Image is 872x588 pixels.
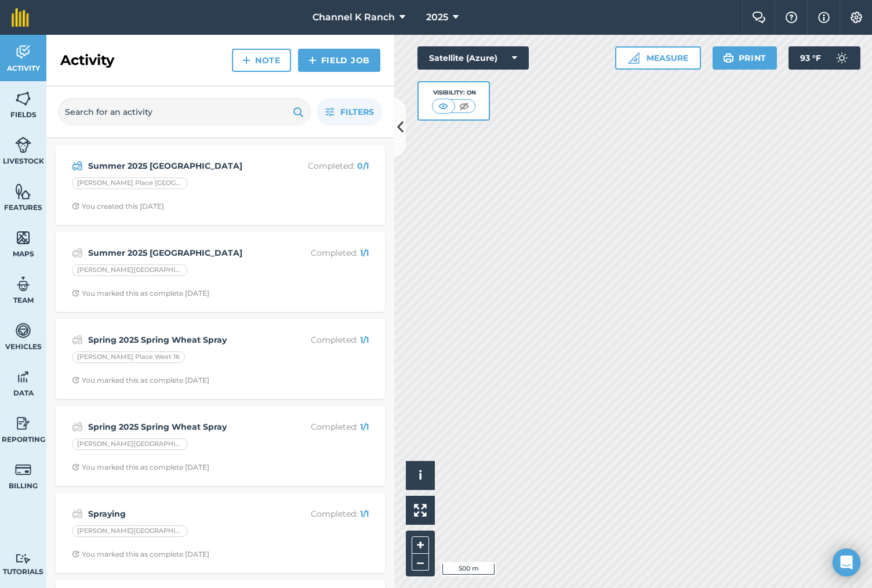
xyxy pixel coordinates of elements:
[308,53,317,67] img: svg+xml;base64,PHN2ZyB4bWxucz0iaHR0cDovL3d3dy53My5vcmcvMjAwMC9zdmciIHdpZHRoPSIxNCIgaGVpZ2h0PSIyNC...
[15,229,31,246] img: svg+xml;base64,PHN2ZyB4bWxucz0iaHR0cDovL3d3dy53My5vcmcvMjAwMC9zdmciIHdpZHRoPSI1NiIgaGVpZ2h0PSI2MC...
[713,46,777,70] button: Print
[412,554,429,571] button: –
[72,351,185,363] div: [PERSON_NAME] Place West 16
[414,504,427,517] img: Four arrows, one pointing top left, one top right, one bottom right and the last bottom left
[72,177,188,189] div: [PERSON_NAME] Place [GEOGRAPHIC_DATA]
[830,46,853,70] img: svg+xml;base64,PD94bWwgdmVyc2lvbj0iMS4wIiBlbmNvZGluZz0idXRmLTgiPz4KPCEtLSBHZW5lcmF0b3I6IEFkb2JlIE...
[242,53,250,67] img: svg+xml;base64,PHN2ZyB4bWxucz0iaHR0cDovL3d3dy53My5vcmcvMjAwMC9zdmciIHdpZHRoPSIxNCIgaGVpZ2h0PSIyNC...
[15,368,31,386] img: svg+xml;base64,PD94bWwgdmVyc2lvbj0iMS4wIiBlbmNvZGluZz0idXRmLTgiPz4KPCEtLSBHZW5lcmF0b3I6IEFkb2JlIE...
[88,507,272,520] strong: Spraying
[72,420,83,434] img: svg+xml;base64,PD94bWwgdmVyc2lvbj0iMS4wIiBlbmNvZGluZz0idXRmLTgiPz4KPCEtLSBHZW5lcmF0b3I6IEFkb2JlIE...
[298,49,380,72] a: Field Job
[628,52,640,64] img: Ruler icon
[72,333,83,347] img: svg+xml;base64,PD94bWwgdmVyc2lvbj0iMS4wIiBlbmNvZGluZz0idXRmLTgiPz4KPCEtLSBHZW5lcmF0b3I6IEFkb2JlIE...
[412,536,429,554] button: +
[63,413,378,479] a: Spring 2025 Spring Wheat SprayCompleted: 1/1[PERSON_NAME][GEOGRAPHIC_DATA] - [PERSON_NAME][GEOGRA...
[615,46,701,70] button: Measure
[72,159,83,173] img: svg+xml;base64,PD94bWwgdmVyc2lvbj0iMS4wIiBlbmNvZGluZz0idXRmLTgiPz4KPCEtLSBHZW5lcmF0b3I6IEFkb2JlIE...
[818,10,830,24] img: svg+xml;base64,PHN2ZyB4bWxucz0iaHR0cDovL3d3dy53My5vcmcvMjAwMC9zdmciIHdpZHRoPSIxNyIgaGVpZ2h0PSIxNy...
[800,46,821,70] span: 93 ° F
[360,248,369,258] strong: 1 / 1
[72,550,79,558] img: Clock with arrow pointing clockwise
[15,43,31,61] img: svg+xml;base64,PD94bWwgdmVyc2lvbj0iMS4wIiBlbmNvZGluZz0idXRmLTgiPz4KPCEtLSBHZW5lcmF0b3I6IEFkb2JlIE...
[72,376,79,384] img: Clock with arrow pointing clockwise
[752,12,766,23] img: Two speech bubbles overlapping with the left bubble in the forefront
[72,438,188,450] div: [PERSON_NAME][GEOGRAPHIC_DATA] - [PERSON_NAME][GEOGRAPHIC_DATA] #2 - [PERSON_NAME][GEOGRAPHIC_DATA]
[784,12,798,23] img: A question mark icon
[293,105,304,119] img: svg+xml;base64,PHN2ZyB4bWxucz0iaHR0cDovL3d3dy53My5vcmcvMjAwMC9zdmciIHdpZHRoPSIxOSIgaGVpZ2h0PSIyNC...
[72,550,209,559] div: You marked this as complete [DATE]
[436,100,450,112] img: svg+xml;base64,PHN2ZyB4bWxucz0iaHR0cDovL3d3dy53My5vcmcvMjAwMC9zdmciIHdpZHRoPSI1MCIgaGVpZ2h0PSI0MC...
[63,326,378,392] a: Spring 2025 Spring Wheat SprayCompleted: 1/1[PERSON_NAME] Place West 16Clock with arrow pointing ...
[12,8,29,27] img: fieldmargin Logo
[849,12,863,23] img: A cog icon
[789,46,860,70] button: 93 °F
[15,553,31,564] img: svg+xml;base64,PD94bWwgdmVyc2lvbj0iMS4wIiBlbmNvZGluZz0idXRmLTgiPz4KPCEtLSBHZW5lcmF0b3I6IEFkb2JlIE...
[72,289,209,298] div: You marked this as complete [DATE]
[313,10,395,24] span: Channel K Ranch
[277,246,369,259] p: Completed :
[88,420,272,433] strong: Spring 2025 Spring Wheat Spray
[15,183,31,200] img: svg+xml;base64,PHN2ZyB4bWxucz0iaHR0cDovL3d3dy53My5vcmcvMjAwMC9zdmciIHdpZHRoPSI1NiIgaGVpZ2h0PSI2MC...
[432,88,476,97] div: Visibility: On
[72,463,79,471] img: Clock with arrow pointing clockwise
[15,136,31,154] img: svg+xml;base64,PD94bWwgdmVyc2lvbj0iMS4wIiBlbmNvZGluZz0idXRmLTgiPz4KPCEtLSBHZW5lcmF0b3I6IEFkb2JlIE...
[277,333,369,346] p: Completed :
[426,10,448,24] span: 2025
[72,525,188,537] div: [PERSON_NAME][GEOGRAPHIC_DATA] #1 - [PERSON_NAME][GEOGRAPHIC_DATA] #1 - [PERSON_NAME][GEOGRAPHIC_...
[277,159,369,172] p: Completed :
[833,549,860,576] div: Open Intercom Messenger
[723,51,734,65] img: svg+xml;base64,PHN2ZyB4bWxucz0iaHR0cDovL3d3dy53My5vcmcvMjAwMC9zdmciIHdpZHRoPSIxOSIgaGVpZ2h0PSIyNC...
[72,202,79,210] img: Clock with arrow pointing clockwise
[357,161,369,171] strong: 0 / 1
[406,461,435,490] button: i
[457,100,471,112] img: svg+xml;base64,PHN2ZyB4bWxucz0iaHR0cDovL3d3dy53My5vcmcvMjAwMC9zdmciIHdpZHRoPSI1MCIgaGVpZ2h0PSI0MC...
[15,90,31,107] img: svg+xml;base64,PHN2ZyB4bWxucz0iaHR0cDovL3d3dy53My5vcmcvMjAwMC9zdmciIHdpZHRoPSI1NiIgaGVpZ2h0PSI2MC...
[72,264,188,276] div: [PERSON_NAME][GEOGRAPHIC_DATA]
[72,202,164,211] div: You created this [DATE]
[15,322,31,339] img: svg+xml;base64,PD94bWwgdmVyc2lvbj0iMS4wIiBlbmNvZGluZz0idXRmLTgiPz4KPCEtLSBHZW5lcmF0b3I6IEFkb2JlIE...
[360,335,369,345] strong: 1 / 1
[277,420,369,433] p: Completed :
[72,246,83,260] img: svg+xml;base64,PD94bWwgdmVyc2lvbj0iMS4wIiBlbmNvZGluZz0idXRmLTgiPz4KPCEtLSBHZW5lcmF0b3I6IEFkb2JlIE...
[360,509,369,519] strong: 1 / 1
[419,468,422,482] span: i
[63,239,378,305] a: Summer 2025 [GEOGRAPHIC_DATA]Completed: 1/1[PERSON_NAME][GEOGRAPHIC_DATA]Clock with arrow pointin...
[340,106,374,118] span: Filters
[60,51,114,70] h2: Activity
[58,98,311,126] input: Search for an activity
[232,49,291,72] a: Note
[15,415,31,432] img: svg+xml;base64,PD94bWwgdmVyc2lvbj0iMS4wIiBlbmNvZGluZz0idXRmLTgiPz4KPCEtLSBHZW5lcmF0b3I6IEFkb2JlIE...
[88,333,272,346] strong: Spring 2025 Spring Wheat Spray
[88,159,272,172] strong: Summer 2025 [GEOGRAPHIC_DATA]
[72,507,83,521] img: svg+xml;base64,PD94bWwgdmVyc2lvbj0iMS4wIiBlbmNvZGluZz0idXRmLTgiPz4KPCEtLSBHZW5lcmF0b3I6IEFkb2JlIE...
[360,422,369,432] strong: 1 / 1
[15,275,31,293] img: svg+xml;base64,PD94bWwgdmVyc2lvbj0iMS4wIiBlbmNvZGluZz0idXRmLTgiPz4KPCEtLSBHZW5lcmF0b3I6IEFkb2JlIE...
[72,376,209,385] div: You marked this as complete [DATE]
[72,463,209,472] div: You marked this as complete [DATE]
[15,461,31,478] img: svg+xml;base64,PD94bWwgdmVyc2lvbj0iMS4wIiBlbmNvZGluZz0idXRmLTgiPz4KPCEtLSBHZW5lcmF0b3I6IEFkb2JlIE...
[277,507,369,520] p: Completed :
[63,500,378,566] a: SprayingCompleted: 1/1[PERSON_NAME][GEOGRAPHIC_DATA] #1 - [PERSON_NAME][GEOGRAPHIC_DATA] #1 - [PE...
[72,289,79,297] img: Clock with arrow pointing clockwise
[317,98,383,126] button: Filters
[88,246,272,259] strong: Summer 2025 [GEOGRAPHIC_DATA]
[63,152,378,218] a: Summer 2025 [GEOGRAPHIC_DATA]Completed: 0/1[PERSON_NAME] Place [GEOGRAPHIC_DATA]Clock with arrow ...
[417,46,529,70] button: Satellite (Azure)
